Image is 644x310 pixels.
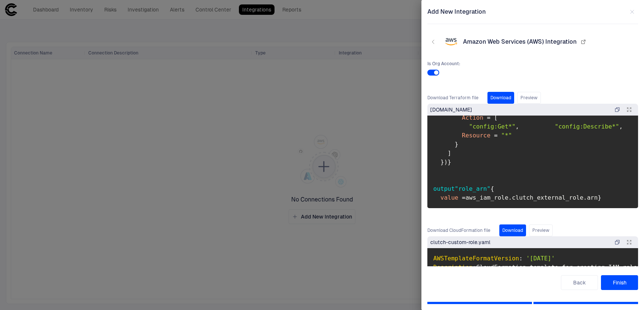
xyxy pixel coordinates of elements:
span: Action [462,114,483,121]
span: } [440,159,444,166]
span: clutch-custom-role.yaml [430,239,490,246]
span: , [619,123,623,130]
span: : [519,255,523,262]
span: : [473,264,476,271]
span: AWSTemplateFormatVersion [433,255,519,262]
button: Preview [529,224,553,236]
span: value [440,194,458,201]
span: [ [494,114,498,121]
span: Description [433,264,473,271]
span: Amazon Web Services (AWS) Integration [463,38,576,46]
span: Add New Integration [427,8,486,16]
span: ] [448,150,451,157]
span: = [487,114,491,121]
span: "config:Get*" [469,123,515,130]
button: Download [499,224,526,236]
span: = [494,132,498,139]
span: [DOMAIN_NAME] [430,106,472,113]
span: } [598,194,601,201]
div: AWS [445,36,457,48]
button: Preview [517,92,541,104]
span: } [455,141,459,148]
span: aws_iam_role.clutch_external_role.arn [466,194,598,201]
span: } [448,159,451,166]
button: Finish [601,275,638,290]
button: Back [561,275,598,290]
span: Is Org Account : [427,61,638,67]
span: "role_arn" [455,185,490,192]
span: output [433,185,455,192]
span: = [462,194,466,201]
span: Download Terraform file [427,95,479,101]
span: Resource [462,132,490,139]
span: "config:Describe*" [555,123,619,130]
span: Download CloudFormation file [427,227,490,233]
button: Download [487,92,514,104]
span: '[DATE]' [526,255,555,262]
span: , [516,123,519,130]
span: ) [444,159,448,166]
span: { [490,185,494,192]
